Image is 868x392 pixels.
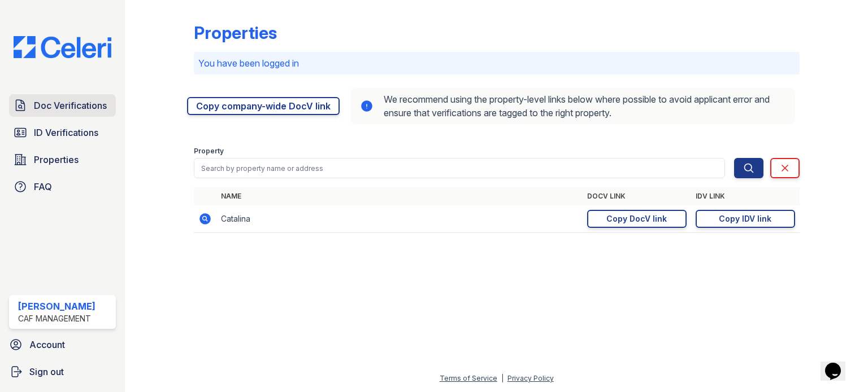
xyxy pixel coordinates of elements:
td: Catalina [216,205,583,233]
a: Privacy Policy [507,374,554,382]
a: Terms of Service [440,374,497,382]
a: Copy DocV link [587,210,687,228]
a: Doc Verifications [9,94,116,117]
label: Property [194,147,224,156]
p: You have been logged in [198,56,795,70]
a: FAQ [9,175,116,198]
a: Copy company-wide DocV link [187,97,340,115]
span: FAQ [34,180,52,193]
div: Copy DocV link [606,213,667,224]
span: Account [29,338,65,351]
span: Doc Verifications [34,99,107,112]
div: Copy IDV link [719,213,771,224]
a: Properties [9,148,116,171]
th: DocV Link [583,187,691,205]
th: Name [216,187,583,205]
span: Properties [34,153,79,166]
div: | [501,374,504,382]
span: Sign out [29,365,64,378]
input: Search by property name or address [194,158,725,178]
div: Properties [194,23,277,43]
a: Copy IDV link [696,210,795,228]
img: CE_Logo_Blue-a8612792a0a2168367f1c8372b55b34899dd931a85d93a1a3d3e32e68fde9ad4.png [5,36,120,58]
a: Account [5,333,120,356]
span: ID Verifications [34,126,98,139]
div: CAF Management [18,313,96,324]
div: [PERSON_NAME] [18,299,96,313]
iframe: chat widget [821,347,857,381]
a: ID Verifications [9,121,116,144]
div: We recommend using the property-level links below where possible to avoid applicant error and ens... [351,88,795,124]
th: IDV Link [691,187,800,205]
a: Sign out [5,360,120,383]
